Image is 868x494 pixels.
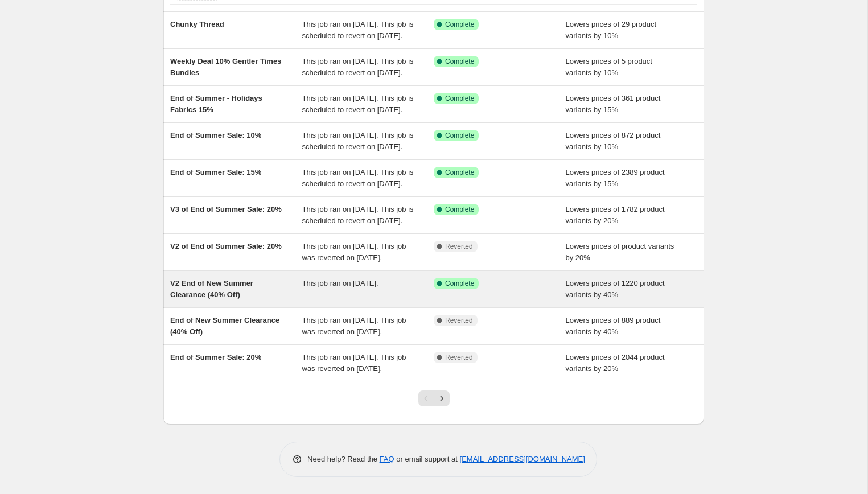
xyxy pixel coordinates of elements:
span: Reverted [445,353,473,362]
span: This job ran on [DATE]. This job is scheduled to revert on [DATE]. [302,168,414,188]
span: End of New Summer Clearance (40% Off) [170,316,279,336]
span: Complete [445,279,474,288]
span: Lowers prices of 1220 product variants by 40% [566,279,665,299]
span: Complete [445,168,474,177]
button: Next [434,390,450,406]
span: This job ran on [DATE]. This job was reverted on [DATE]. [302,316,406,336]
span: Need help? Read the [307,455,380,463]
span: Lowers prices of 889 product variants by 40% [566,316,661,336]
span: Reverted [445,316,473,325]
span: Complete [445,57,474,66]
span: Chunky Thread [170,20,224,28]
a: [EMAIL_ADDRESS][DOMAIN_NAME] [460,455,585,463]
span: V2 of End of Summer Sale: 20% [170,242,282,250]
span: Lowers prices of 361 product variants by 15% [566,94,661,114]
span: This job ran on [DATE]. This job was reverted on [DATE]. [302,242,406,262]
span: Lowers prices of 2044 product variants by 20% [566,353,665,373]
span: Lowers prices of 1782 product variants by 20% [566,205,665,225]
span: Complete [445,94,474,103]
span: Lowers prices of product variants by 20% [566,242,674,262]
span: Lowers prices of 872 product variants by 10% [566,131,661,151]
span: Lowers prices of 2389 product variants by 15% [566,168,665,188]
span: Complete [445,131,474,140]
span: End of Summer Sale: 15% [170,168,261,176]
span: This job ran on [DATE]. This job is scheduled to revert on [DATE]. [302,20,414,40]
span: This job ran on [DATE]. This job is scheduled to revert on [DATE]. [302,57,414,77]
span: This job ran on [DATE]. [302,279,379,287]
span: This job ran on [DATE]. This job is scheduled to revert on [DATE]. [302,205,414,225]
span: Complete [445,205,474,214]
span: This job ran on [DATE]. This job is scheduled to revert on [DATE]. [302,94,414,114]
span: This job ran on [DATE]. This job was reverted on [DATE]. [302,353,406,373]
span: End of Summer Sale: 10% [170,131,261,139]
span: V3 of End of Summer Sale: 20% [170,205,282,213]
span: Lowers prices of 29 product variants by 10% [566,20,657,40]
a: FAQ [380,455,394,463]
span: This job ran on [DATE]. This job is scheduled to revert on [DATE]. [302,131,414,151]
span: End of Summer - Holidays Fabrics 15% [170,94,262,114]
span: End of Summer Sale: 20% [170,353,261,361]
span: Lowers prices of 5 product variants by 10% [566,57,652,77]
span: or email support at [394,455,460,463]
span: Reverted [445,242,473,251]
span: Complete [445,20,474,29]
span: Weekly Deal 10% Gentler Times Bundles [170,57,281,77]
span: V2 End of New Summer Clearance (40% Off) [170,279,253,299]
nav: Pagination [418,390,450,406]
